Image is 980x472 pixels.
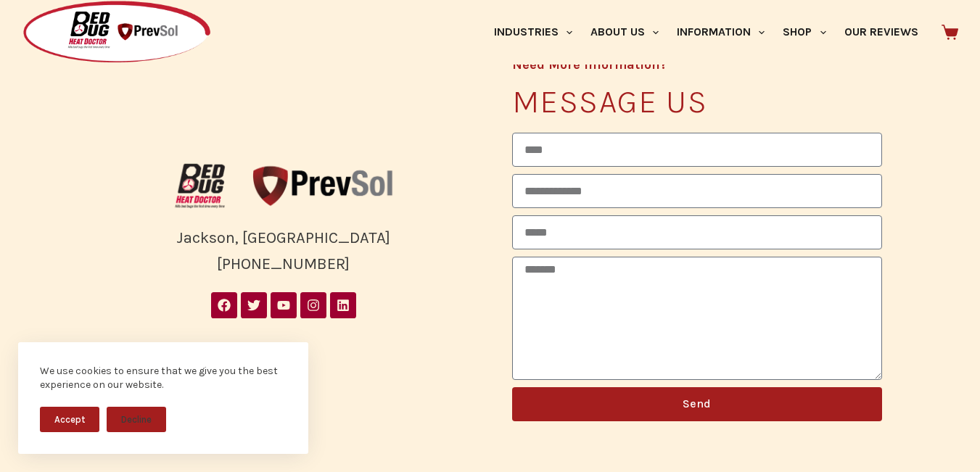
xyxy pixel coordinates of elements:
[40,364,287,392] div: We use cookies to ensure that we give you the best experience on our website.
[512,387,882,421] button: Send
[12,6,55,49] button: Open LiveChat chat widget
[512,86,882,117] h3: Message us
[107,407,166,432] button: Decline
[512,58,882,71] h4: Need More Information?
[683,398,711,410] span: Send
[99,225,469,278] div: Jackson, [GEOGRAPHIC_DATA] [PHONE_NUMBER]
[40,407,99,432] button: Accept
[512,133,882,428] form: General Contact Form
